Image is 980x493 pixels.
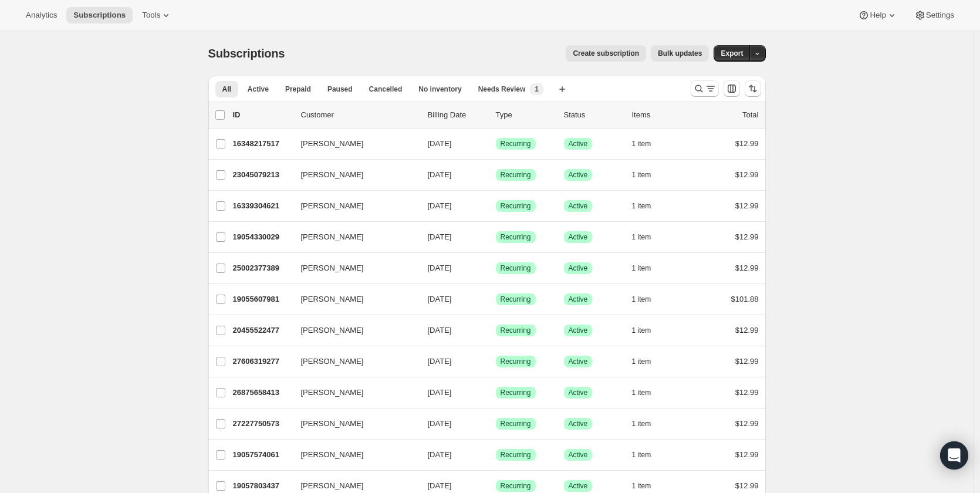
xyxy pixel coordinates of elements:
[301,200,364,212] span: [PERSON_NAME]
[428,201,452,210] span: [DATE]
[233,231,292,243] p: 19054330029
[564,109,623,121] p: Status
[222,85,231,94] span: All
[632,260,664,276] button: 1 item
[301,138,364,150] span: [PERSON_NAME]
[208,47,285,60] span: Subscriptions
[735,481,759,490] span: $12.99
[301,418,364,430] span: [PERSON_NAME]
[301,293,364,305] span: [PERSON_NAME]
[714,45,750,62] button: Export
[233,291,759,308] div: 19055607981[PERSON_NAME][DATE]SuccessRecurringSuccessActive1 item$101.88
[501,326,531,335] span: Recurring
[501,232,531,242] span: Recurring
[651,45,709,62] button: Bulk updates
[294,259,411,278] button: [PERSON_NAME]
[632,201,651,211] span: 1 item
[233,325,292,336] p: 20455522477
[428,326,452,335] span: [DATE]
[369,85,403,94] span: Cancelled
[19,7,64,23] button: Analytics
[735,388,759,397] span: $12.99
[569,232,588,242] span: Active
[632,136,664,152] button: 1 item
[233,260,759,276] div: 25002377389[PERSON_NAME][DATE]SuccessRecurringSuccessActive1 item$12.99
[632,232,651,242] span: 1 item
[233,418,292,430] p: 27227750573
[233,262,292,274] p: 25002377389
[66,7,133,23] button: Subscriptions
[428,388,452,397] span: [DATE]
[632,295,651,304] span: 1 item
[301,262,364,274] span: [PERSON_NAME]
[731,295,759,303] span: $101.88
[926,11,954,20] span: Settings
[233,136,759,152] div: 16348217517[PERSON_NAME][DATE]SuccessRecurringSuccessActive1 item$12.99
[569,139,588,148] span: Active
[632,229,664,245] button: 1 item
[428,264,452,272] span: [DATE]
[233,353,759,370] div: 27606319277[PERSON_NAME][DATE]SuccessRecurringSuccessActive1 item$12.99
[735,139,759,148] span: $12.99
[428,170,452,179] span: [DATE]
[294,166,411,184] button: [PERSON_NAME]
[301,480,364,492] span: [PERSON_NAME]
[142,11,160,20] span: Tools
[501,388,531,397] span: Recurring
[233,109,759,121] div: IDCustomerBilling DateTypeStatusItemsTotal
[632,447,664,463] button: 1 item
[907,7,961,23] button: Settings
[569,419,588,428] span: Active
[745,80,761,97] button: Sort the results
[233,109,292,121] p: ID
[632,416,664,432] button: 1 item
[26,11,57,20] span: Analytics
[294,445,411,464] button: [PERSON_NAME]
[233,198,759,214] div: 16339304621[PERSON_NAME][DATE]SuccessRecurringSuccessActive1 item$12.99
[428,450,452,459] span: [DATE]
[735,450,759,459] span: $12.99
[294,414,411,433] button: [PERSON_NAME]
[285,85,311,94] span: Prepaid
[870,11,886,20] span: Help
[496,109,555,121] div: Type
[294,321,411,340] button: [PERSON_NAME]
[501,201,531,211] span: Recurring
[233,356,292,367] p: 27606319277
[553,81,572,97] button: Create new view
[301,356,364,367] span: [PERSON_NAME]
[569,264,588,273] span: Active
[501,450,531,460] span: Recurring
[418,85,461,94] span: No inventory
[294,383,411,402] button: [PERSON_NAME]
[735,357,759,366] span: $12.99
[428,232,452,241] span: [DATE]
[632,357,651,366] span: 1 item
[632,198,664,214] button: 1 item
[301,231,364,243] span: [PERSON_NAME]
[851,7,904,23] button: Help
[233,138,292,150] p: 16348217517
[428,419,452,428] span: [DATE]
[573,49,639,58] span: Create subscription
[735,170,759,179] span: $12.99
[569,326,588,335] span: Active
[248,85,269,94] span: Active
[501,295,531,304] span: Recurring
[501,170,531,180] span: Recurring
[632,353,664,370] button: 1 item
[691,80,719,97] button: Search and filter results
[294,352,411,371] button: [PERSON_NAME]
[73,11,126,20] span: Subscriptions
[233,387,292,399] p: 26875658413
[721,49,743,58] span: Export
[233,447,759,463] div: 19057574061[PERSON_NAME][DATE]SuccessRecurringSuccessActive1 item$12.99
[632,139,651,148] span: 1 item
[569,295,588,304] span: Active
[742,109,758,121] p: Total
[569,201,588,211] span: Active
[535,85,539,94] span: 1
[301,449,364,461] span: [PERSON_NAME]
[233,449,292,461] p: 19057574061
[735,326,759,335] span: $12.99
